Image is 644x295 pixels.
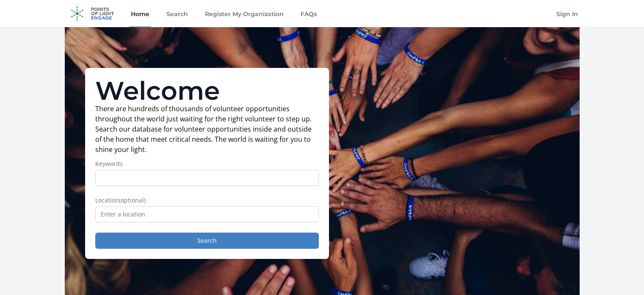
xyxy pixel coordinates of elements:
[119,196,146,204] span: (optional)
[95,104,319,155] p: There are hundreds of thousands of volunteer opportunities throughout the world just waiting for ...
[95,233,319,249] button: Search
[95,78,319,104] h1: Welcome
[95,206,319,222] input: Enter a location
[95,196,319,205] label: Location
[95,160,319,168] label: Keywords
